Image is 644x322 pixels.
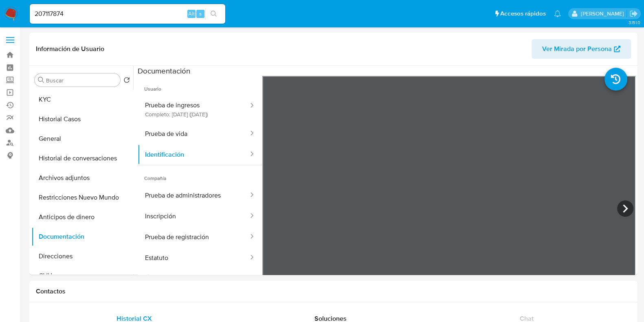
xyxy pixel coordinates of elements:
[542,39,612,59] span: Ver Mirada por Persona
[188,10,195,18] span: Alt
[31,149,133,168] button: Historial de conversaciones
[554,10,561,17] a: Notificaciones
[38,77,44,83] button: Buscar
[31,227,133,246] button: Documentación
[500,9,546,18] span: Accesos rápidos
[123,77,130,86] button: Volver al orden por defecto
[46,77,117,84] input: Buscar
[31,207,133,227] button: Anticipos de dinero
[205,8,222,20] button: search-icon
[532,39,631,59] button: Ver Mirada por Persona
[31,90,133,109] button: KYC
[629,9,638,18] a: Salir
[199,10,202,18] span: s
[31,129,133,149] button: General
[36,287,631,295] h1: Contactos
[36,45,104,53] h1: Información de Usuario
[31,246,133,266] button: Direcciones
[31,168,133,188] button: Archivos adjuntos
[30,9,225,19] input: Buscar usuario o caso...
[580,10,626,18] p: florencia.lera@mercadolibre.com
[31,109,133,129] button: Historial Casos
[31,266,133,286] button: CVU
[31,188,133,207] button: Restricciones Nuevo Mundo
